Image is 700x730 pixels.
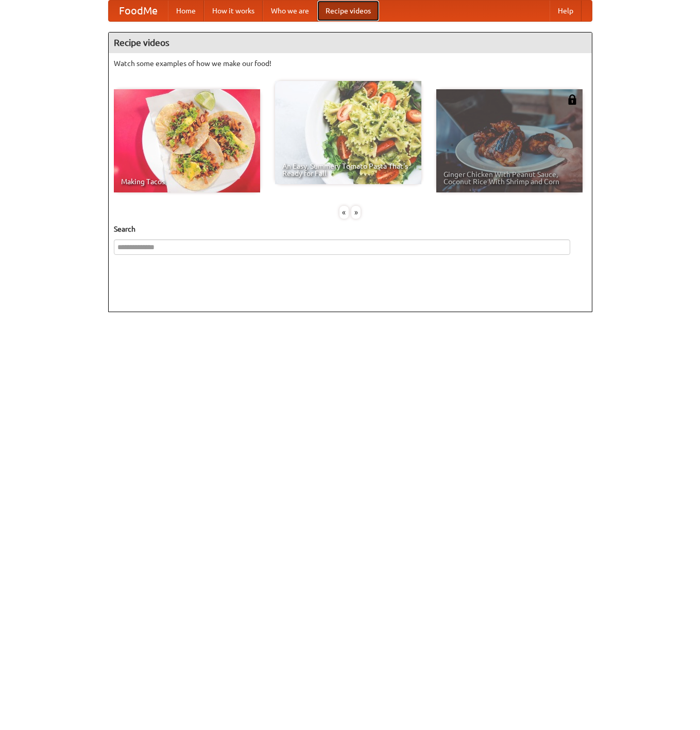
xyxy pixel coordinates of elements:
h5: Search [114,224,587,234]
a: An Easy, Summery Tomato Pasta That's Ready for Fall [275,81,421,184]
p: Watch some examples of how we make our food! [114,58,587,69]
h4: Recipe videos [109,33,592,53]
a: Help [550,1,582,21]
span: An Easy, Summery Tomato Pasta That's Ready for Fall [282,163,414,177]
a: FoodMe [109,1,168,21]
img: 483408.png [567,94,577,105]
div: « [339,206,349,219]
a: Making Tacos [114,89,260,192]
span: Making Tacos [121,178,253,185]
a: Recipe videos [317,1,379,21]
a: Home [168,1,204,21]
div: » [351,206,361,219]
a: How it works [204,1,263,21]
a: Who we are [263,1,317,21]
